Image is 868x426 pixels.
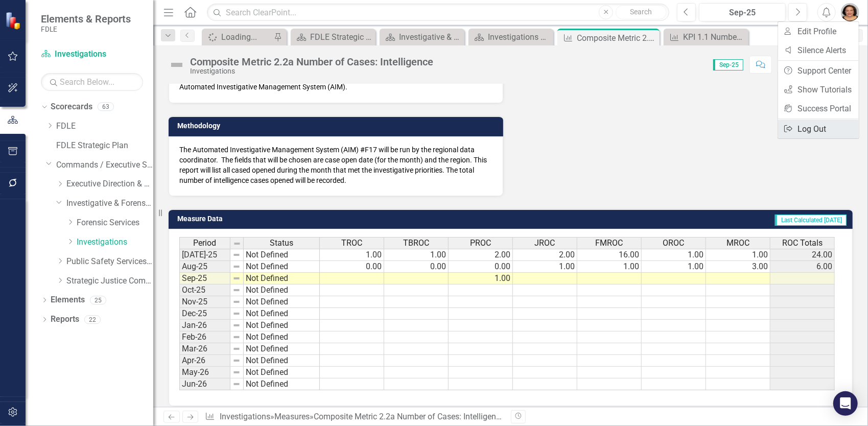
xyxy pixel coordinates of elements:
[98,103,114,111] div: 63
[270,239,293,248] span: Status
[642,249,706,261] td: 1.00
[5,11,23,29] img: ClearPoint Strategy
[778,80,859,99] a: Show Tutorials
[179,378,230,390] td: Jun-26
[179,273,230,285] td: Sep-25
[51,314,79,325] a: Reports
[382,31,462,43] a: Investigative & Forensic Services Command
[341,239,362,248] span: TROC
[244,261,320,273] td: Not Defined
[471,31,551,43] a: Investigations Landing Page
[179,308,230,320] td: Dec-25
[596,239,623,248] span: FMROC
[833,391,858,416] div: Open Intercom Messenger
[244,296,320,308] td: Not Defined
[233,240,241,248] img: 8DAGhfEEPCf229AAAAAElFTkSuQmCC
[320,261,384,273] td: 0.00
[179,145,492,185] p: The Automated Investigative Management System (AIM) #F17 will be run by the regional data coordin...
[244,308,320,320] td: Not Defined
[702,7,782,19] div: Sep-25
[778,61,859,80] a: Support Center
[782,239,823,248] span: ROC Totals
[66,275,153,287] a: Strategic Justice Command
[84,315,101,324] div: 22
[244,367,320,378] td: Not Defined
[577,32,657,44] div: Composite Metric 2.2a Number of Cases: Intelligence
[244,320,320,332] td: Not Defined
[179,355,230,367] td: Apr-26
[706,261,770,273] td: 3.00
[179,82,492,92] p: Automated Investigative Management System (AIM).
[190,56,433,67] div: Composite Metric 2.2a Number of Cases: Intelligence
[449,273,513,285] td: 1.00
[179,261,230,273] td: Aug-25
[204,31,271,43] a: Loading...
[630,8,652,16] span: Search
[56,140,153,152] a: FDLE Strategic Plan
[179,343,230,355] td: Mar-26
[244,285,320,296] td: Not Defined
[244,273,320,285] td: Not Defined
[244,343,320,355] td: Not Defined
[41,73,143,91] input: Search Below...
[384,261,449,273] td: 0.00
[841,3,859,21] img: Nancy Verhine
[683,31,746,43] div: KPI 1.1 Number of cases opened for requests for FDLE investigative resources and assistance by pa...
[244,249,320,261] td: Not Defined
[232,333,241,341] img: 8DAGhfEEPCf229AAAAAElFTkSuQmCC
[513,249,577,261] td: 2.00
[293,31,373,43] a: FDLE Strategic Plan
[56,121,153,132] a: FDLE
[513,261,577,273] td: 1.00
[706,249,770,261] td: 1.00
[179,285,230,296] td: Oct-25
[194,239,217,248] span: Period
[310,31,373,43] div: FDLE Strategic Plan
[577,249,642,261] td: 16.00
[232,251,241,259] img: 8DAGhfEEPCf229AAAAAElFTkSuQmCC
[66,198,153,209] a: Investigative & Forensic Services Command
[221,31,271,43] div: Loading...
[232,274,241,282] img: 8DAGhfEEPCf229AAAAAElFTkSuQmCC
[66,178,153,190] a: Executive Direction & Business Support
[232,368,241,376] img: 8DAGhfEEPCf229AAAAAElFTkSuQmCC
[232,298,241,306] img: 8DAGhfEEPCf229AAAAAElFTkSuQmCC
[778,120,859,138] a: Log Out
[232,263,241,271] img: 8DAGhfEEPCf229AAAAAElFTkSuQmCC
[56,159,153,171] a: Commands / Executive Support Branch
[179,249,230,261] td: [DATE]-25
[535,239,555,248] span: JROC
[775,215,847,226] span: Last Calculated [DATE]
[232,357,241,365] img: 8DAGhfEEPCf229AAAAAElFTkSuQmCC
[399,31,462,43] div: Investigative & Forensic Services Command
[488,31,551,43] div: Investigations Landing Page
[179,320,230,332] td: Jan-26
[384,249,449,261] td: 1.00
[244,355,320,367] td: Not Defined
[66,256,153,268] a: Public Safety Services Command
[51,294,85,306] a: Elements
[179,296,230,308] td: Nov-25
[90,296,106,304] div: 25
[177,122,498,130] h3: Methodology
[244,332,320,343] td: Not Defined
[403,239,429,248] span: TBROC
[577,261,642,273] td: 1.00
[616,5,667,19] button: Search
[778,99,859,118] a: Success Portal
[232,380,241,388] img: 8DAGhfEEPCf229AAAAAElFTkSuQmCC
[232,345,241,353] img: 8DAGhfEEPCf229AAAAAElFTkSuQmCC
[232,321,241,329] img: 8DAGhfEEPCf229AAAAAElFTkSuQmCC
[642,261,706,273] td: 1.00
[449,261,513,273] td: 0.00
[177,215,435,223] h3: Measure Data
[470,239,491,248] span: PROC
[232,310,241,318] img: 8DAGhfEEPCf229AAAAAElFTkSuQmCC
[726,239,749,248] span: MROC
[713,59,743,70] span: Sep-25
[778,22,859,41] a: Edit Profile
[220,412,270,421] a: Investigations
[320,249,384,261] td: 1.00
[169,57,185,73] img: Not Defined
[207,4,669,21] input: Search ClearPoint...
